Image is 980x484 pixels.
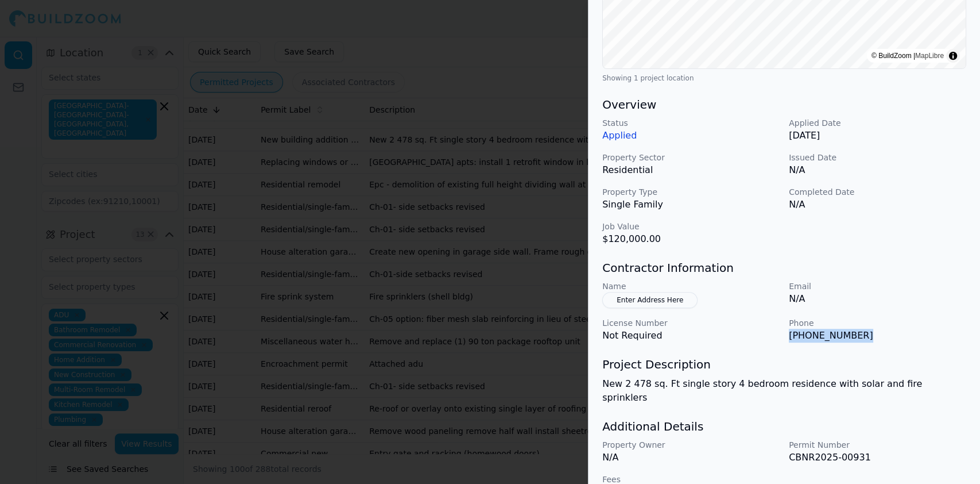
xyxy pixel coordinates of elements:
p: Property Owner [602,439,780,451]
p: Property Type [602,186,780,198]
p: Completed Date [789,186,966,198]
p: Name [602,281,780,292]
p: Email [789,281,966,292]
p: Job Value [602,221,780,232]
p: New 2 478 sq. Ft single story 4 bedroom residence with solar and fire sprinklers [602,377,966,405]
a: MapLibre [915,52,944,60]
p: N/A [602,451,780,464]
p: Applied Date [789,117,966,129]
p: Residential [602,163,780,177]
p: [DATE] [789,129,966,143]
h3: Contractor Information [602,260,966,276]
div: Showing 1 project location [602,74,966,83]
h3: Project Description [602,356,966,372]
p: Single Family [602,198,780,212]
p: N/A [789,163,966,177]
div: © BuildZoom | [871,50,944,62]
button: Enter Address Here [602,292,698,308]
p: Phone [789,317,966,329]
p: Property Sector [602,152,780,163]
p: Status [602,117,780,129]
p: Permit Number [789,439,966,451]
p: N/A [789,292,966,306]
summary: Toggle attribution [946,49,960,63]
h3: Overview [602,97,966,113]
p: License Number [602,317,780,329]
h3: Additional Details [602,418,966,435]
p: CBNR2025-00931 [789,451,966,464]
p: $120,000.00 [602,232,780,246]
p: N/A [789,198,966,212]
p: Issued Date [789,152,966,163]
p: [PHONE_NUMBER] [789,329,966,343]
p: Applied [602,129,780,143]
p: Not Required [602,329,780,343]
